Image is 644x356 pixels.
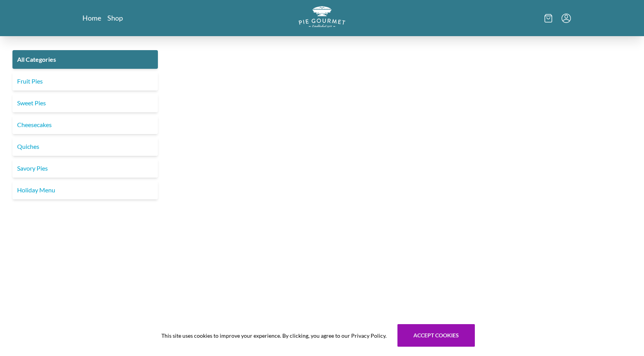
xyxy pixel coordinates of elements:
a: Logo [299,6,345,30]
img: logo [299,6,345,28]
a: Cheesecakes [12,115,158,134]
a: All Categories [12,50,158,69]
a: Shop [107,13,123,23]
a: Savory Pies [12,159,158,178]
a: Home [82,13,101,23]
a: Quiches [12,137,158,156]
button: Accept cookies [397,324,475,347]
span: This site uses cookies to improve your experience. By clicking, you agree to our Privacy Policy. [161,332,387,340]
button: Menu [562,14,571,23]
a: Fruit Pies [12,72,158,91]
a: Sweet Pies [12,94,158,112]
a: Holiday Menu [12,181,158,199]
